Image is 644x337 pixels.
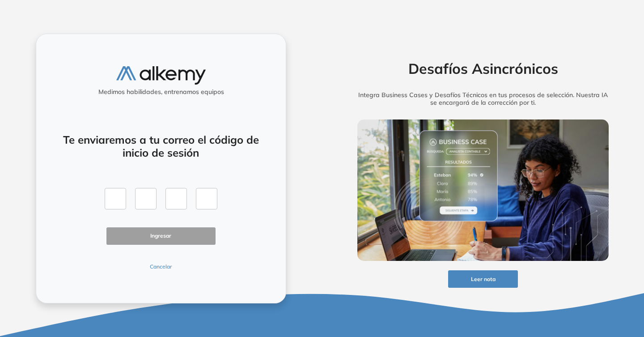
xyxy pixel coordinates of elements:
h2: Desafíos Asincrónicos [343,60,623,77]
button: Cancelar [106,263,216,271]
img: img-more-info [357,119,609,261]
img: logo-alkemy [116,66,206,85]
button: Ingresar [106,227,216,245]
h5: Integra Business Cases y Desafíos Técnicos en tus procesos de selección. Nuestra IA se encargará ... [343,91,623,107]
button: Leer nota [448,270,518,288]
div: Widget de chat [483,233,644,337]
h4: Te enviaremos a tu correo el código de inicio de sesión [60,133,262,159]
h5: Medimos habilidades, entrenamos equipos [40,88,282,96]
iframe: Chat Widget [483,233,644,337]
